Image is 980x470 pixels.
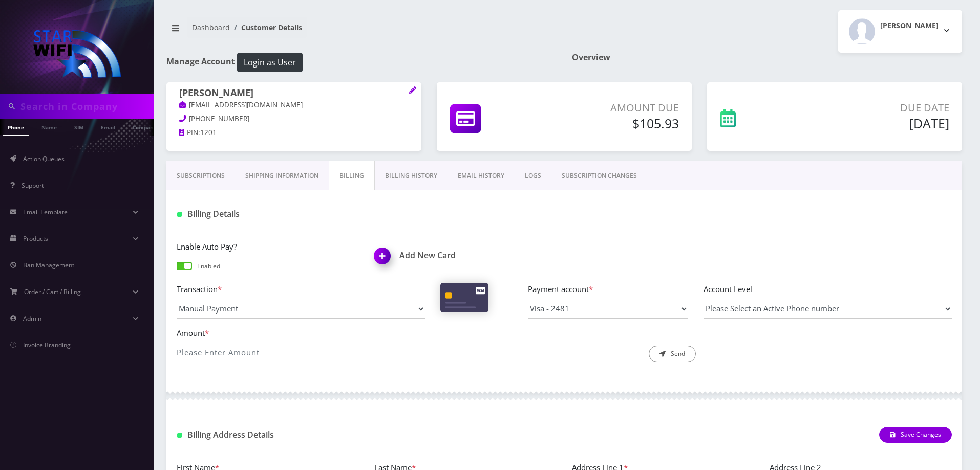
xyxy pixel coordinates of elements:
[96,119,120,135] a: Email
[551,116,679,131] h5: $105.93
[237,53,303,72] button: Login as User
[22,181,44,190] span: Support
[704,283,952,295] label: Account Level
[230,22,302,33] li: Customer Details
[572,53,962,62] h1: Overview
[801,116,949,131] h5: [DATE]
[448,161,515,191] a: EMAIL HISTORY
[880,21,939,30] h2: [PERSON_NAME]
[189,114,249,123] span: [PHONE_NUMBER]
[177,343,425,362] input: Please Enter Amount
[166,161,235,191] a: Subscriptions
[23,341,71,349] span: Invoice Branding
[23,154,65,163] span: Action Queues
[197,262,220,271] p: Enabled
[177,212,182,217] img: Billing Details
[166,53,557,72] h1: Manage Account
[177,283,425,295] label: Transaction
[24,287,81,296] span: Order / Cart / Billing
[838,10,962,53] button: [PERSON_NAME]
[23,261,74,270] span: Ban Management
[69,119,89,135] a: SIM
[179,100,303,110] a: [EMAIL_ADDRESS][DOMAIN_NAME]
[127,119,162,135] a: Company
[235,56,303,67] a: Login as User
[801,100,949,116] p: Due Date
[23,208,68,216] span: Email Template
[374,251,557,260] h1: Add New Card
[515,161,551,191] a: LOGS
[31,28,123,79] img: StarWiFi
[23,314,41,323] span: Admin
[551,161,647,191] a: SUBSCRIPTION CHANGES
[329,161,375,191] a: Billing
[551,100,679,116] p: Amount Due
[166,17,557,46] nav: breadcrumb
[23,234,48,243] span: Products
[177,209,425,219] h1: Billing Details
[177,241,359,253] label: Enable Auto Pay?
[375,161,448,191] a: Billing History
[235,161,329,191] a: Shipping Information
[879,427,952,443] button: Save Changes
[200,128,217,137] span: 1201
[440,283,488,312] img: Cards
[192,23,230,32] a: Dashboard
[20,97,151,116] input: Search in Company
[369,244,399,275] img: Add New Card
[179,87,409,100] h1: [PERSON_NAME]
[177,433,182,438] img: Billing Address Detail
[177,327,425,339] label: Amount
[374,251,557,260] a: Add New CardAdd New Card
[3,119,29,136] a: Phone
[36,119,62,135] a: Name
[528,283,688,295] label: Payment account
[179,128,200,138] a: PIN:
[649,346,696,362] button: Send
[177,430,425,440] h1: Billing Address Details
